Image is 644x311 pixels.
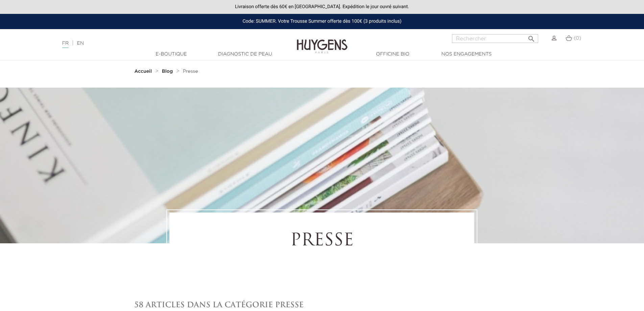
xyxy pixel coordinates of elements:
[188,231,456,251] h1: Presse
[162,69,175,74] a: Blog
[135,69,153,74] a: Accueil
[183,69,198,74] span: Presse
[162,69,173,74] strong: Blog
[574,36,581,41] span: (0)
[527,33,535,41] i: 
[525,32,538,41] button: 
[183,69,198,74] a: Presse
[62,41,69,48] a: FR
[138,51,205,58] a: E-Boutique
[77,41,84,46] a: EN
[135,69,152,74] strong: Accueil
[135,300,304,309] span: 58 articles dans la catégorie Presse
[452,34,538,43] input: Rechercher
[359,51,427,58] a: Officine Bio
[211,51,279,58] a: Diagnostic de peau
[433,51,500,58] a: Nos engagements
[59,39,263,47] div: |
[297,28,348,54] img: Huygens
